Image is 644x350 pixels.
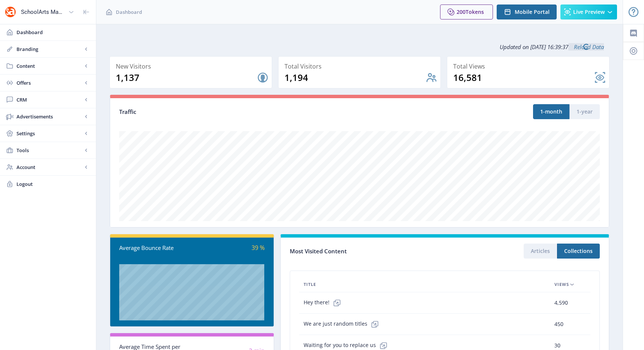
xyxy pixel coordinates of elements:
[557,244,600,259] button: Collections
[569,104,600,119] button: 1-year
[16,163,82,171] span: Account
[16,79,82,87] span: Offers
[554,298,568,307] span: 4,590
[554,341,560,350] span: 30
[4,6,16,18] img: properties.app_icon.png
[560,4,617,19] button: Live Preview
[304,295,344,310] span: Hey there!
[16,180,90,188] span: Logout
[466,8,484,15] span: Tokens
[533,104,569,119] button: 1-month
[119,244,192,252] div: Average Bounce Rate
[554,280,569,289] span: Views
[285,61,437,72] div: Total Visitors
[304,317,382,332] span: We are just random titles
[16,62,82,70] span: Content
[109,37,610,56] div: Updated on [DATE] 16:39:37
[16,28,90,36] span: Dashboard
[568,43,604,51] a: Reload Data
[524,244,557,259] button: Articles
[497,4,557,19] button: Mobile Portal
[16,130,82,137] span: Settings
[116,72,257,84] div: 1,137
[554,320,563,329] span: 450
[16,45,82,53] span: Branding
[515,9,550,15] span: Mobile Portal
[16,96,82,103] span: CRM
[573,9,605,15] span: Live Preview
[21,4,65,20] div: SchoolArts Magazine
[116,8,142,16] span: Dashboard
[285,72,425,84] div: 1,194
[16,113,82,120] span: Advertisements
[440,4,493,19] button: 200Tokens
[453,61,606,72] div: Total Views
[453,72,594,84] div: 16,581
[252,244,265,252] span: 39 %
[116,61,269,72] div: New Visitors
[16,147,82,154] span: Tools
[119,108,359,116] div: Traffic
[290,245,445,257] div: Most Visited Content
[304,280,316,289] span: Title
